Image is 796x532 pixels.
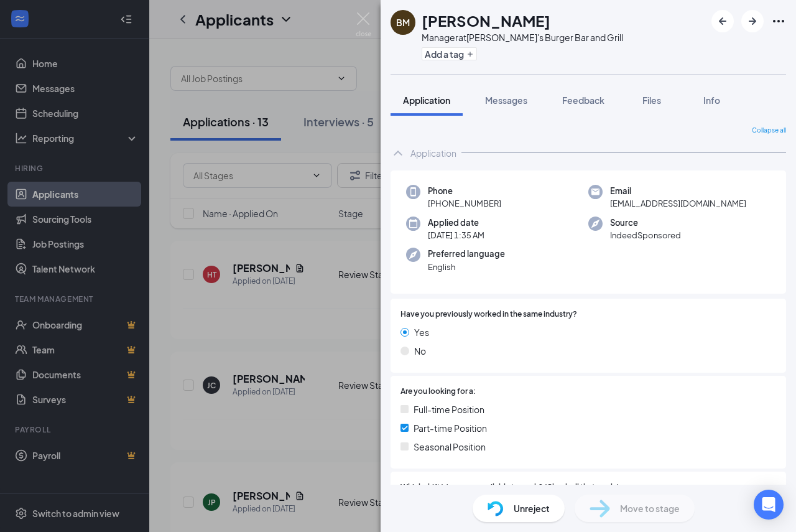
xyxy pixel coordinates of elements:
span: [PHONE_NUMBER] [428,197,501,210]
span: No [414,344,426,358]
span: Part-time Position [414,421,487,435]
div: BM [396,16,410,29]
button: PlusAdd a tag [422,47,477,60]
span: Application [403,95,450,106]
span: [EMAIL_ADDRESS][DOMAIN_NAME] [610,197,746,210]
span: Unreject [514,502,550,515]
span: Messages [485,95,527,106]
span: Source [610,217,681,229]
span: Collapse all [752,126,786,136]
div: Open Intercom Messenger [754,490,784,520]
svg: ArrowLeftNew [715,14,730,29]
span: Applied date [428,217,484,229]
svg: Ellipses [771,14,786,29]
span: Preferred language [428,248,505,260]
span: Yes [414,325,429,339]
h1: [PERSON_NAME] [422,10,550,31]
span: [DATE] 1:35 AM [428,229,484,241]
span: IndeedSponsored [610,229,681,241]
span: Are you looking for a: [400,386,476,398]
span: English [428,261,505,273]
span: Email [610,185,746,197]
span: Seasonal Position [414,440,486,454]
span: Info [703,95,720,106]
span: Move to stage [620,502,680,515]
span: Files [642,95,661,106]
svg: Plus [466,50,474,58]
svg: ChevronUp [391,146,405,161]
div: Application [410,147,456,159]
span: Phone [428,185,501,197]
button: ArrowLeftNew [711,10,734,32]
span: Feedback [562,95,604,106]
div: Manager at [PERSON_NAME]'s Burger Bar and Grill [422,31,623,44]
span: Have you previously worked in the same industry? [400,309,577,320]
button: ArrowRight [741,10,764,32]
span: Which shift(s) are you available to work? (Check all that apply) [400,482,619,493]
svg: ArrowRight [745,14,760,29]
span: Full-time Position [414,403,484,416]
